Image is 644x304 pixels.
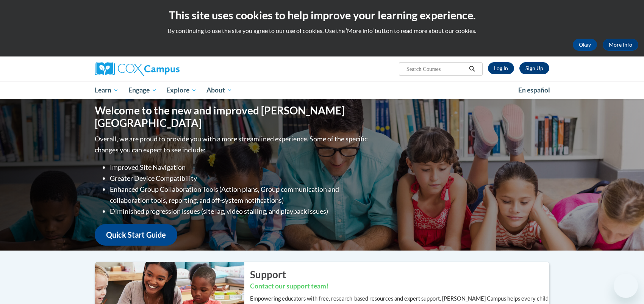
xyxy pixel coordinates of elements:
[128,86,157,95] span: Engage
[406,64,466,74] input: Search Courses
[95,224,177,246] a: Quick Start Guide
[6,8,638,23] h2: This site uses cookies to help improve your learning experience.
[202,81,237,99] a: About
[90,81,123,99] a: Learn
[250,282,549,291] h3: Contact our support team!
[466,64,478,74] button: Search
[95,86,119,95] span: Learn
[123,81,162,99] a: Engage
[250,268,549,281] h2: Support
[83,81,561,99] div: Main menu
[110,173,369,184] li: Greater Device Compatibility
[95,133,369,155] p: Overall, we are proud to provide you with a more streamlined experience. Some of the specific cha...
[513,82,555,98] a: En español
[95,62,180,76] img: Cox Campus
[95,104,369,130] h1: Welcome to the new and improved [PERSON_NAME][GEOGRAPHIC_DATA]
[110,206,369,217] li: Diminished progression issues (site lag, video stalling, and playback issues)
[95,62,239,76] a: Cox Campus
[161,81,202,99] a: Explore
[518,86,550,94] span: En español
[519,62,549,74] a: Register
[488,62,514,74] a: Log In
[6,27,638,35] p: By continuing to use the site you agree to our use of cookies. Use the ‘More info’ button to read...
[110,184,369,206] li: Enhanced Group Collaboration Tools (Action plans, Group communication and collaboration tools, re...
[614,274,638,298] iframe: Button to launch messaging window
[603,39,638,51] a: More Info
[573,39,597,51] button: Okay
[206,86,232,95] span: About
[110,162,369,173] li: Improved Site Navigation
[166,86,197,95] span: Explore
